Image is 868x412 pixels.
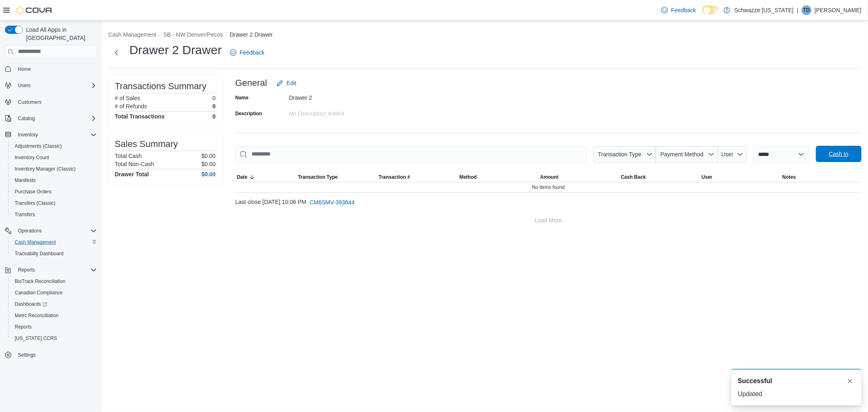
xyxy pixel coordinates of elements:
span: Inventory Count [11,153,97,162]
p: 0 [212,95,216,101]
span: Reports [15,324,32,330]
span: Home [15,64,97,74]
a: [US_STATE] CCRS [11,333,60,343]
span: Inventory [18,131,38,138]
h4: Drawer Total [115,171,149,178]
span: Metrc Reconciliation [11,311,97,320]
button: Manifests [8,175,100,186]
span: Canadian Compliance [11,288,97,298]
span: Successful [738,376,772,386]
span: Reports [11,322,97,332]
a: Manifests [11,175,39,185]
h6: Total Non-Cash [115,161,154,167]
button: Inventory Manager (Classic) [8,163,100,175]
a: Dashboards [8,298,100,310]
button: Reports [2,264,100,276]
h6: # of Refunds [115,103,147,110]
label: Name [235,94,249,101]
span: Payment Method [660,151,704,158]
p: Schwazze [US_STATE] [734,5,794,15]
span: Manifests [11,175,97,185]
span: Manifests [15,177,35,184]
h6: Total Cash [115,153,142,159]
label: Description [235,110,262,117]
span: Transfers [11,210,97,219]
img: Cova [16,6,53,14]
span: Transaction Type [298,174,338,180]
button: Load More [235,212,861,228]
span: Cash In [829,150,848,158]
button: Catalog [15,114,38,123]
button: Inventory [15,130,41,140]
span: Dashboards [11,299,97,309]
a: Canadian Compliance [11,288,66,298]
span: Notes [783,174,796,180]
span: Transfers (Classic) [15,200,55,206]
span: Washington CCRS [11,333,97,343]
span: Reports [18,267,35,273]
button: Drawer 2 Drawer [230,31,273,38]
span: Purchase Orders [15,188,52,195]
button: Settings [2,349,100,361]
span: Edit [286,79,296,87]
button: Edit [273,75,300,91]
button: Cash Management [108,31,156,38]
span: Feedback [240,48,265,57]
span: Inventory [15,130,97,140]
button: Amount [538,172,619,182]
p: $0.00 [201,161,216,167]
div: Notification [738,376,855,386]
button: Reports [15,265,38,275]
button: Date [235,172,296,182]
button: SB - NW Denver/Pecos [163,31,223,38]
button: Cash Back [619,172,700,182]
a: Traceabilty Dashboard [11,249,67,259]
span: Settings [15,350,97,360]
button: Customers [2,96,100,108]
h1: Drawer 2 Drawer [129,42,222,58]
p: 0 [212,103,216,110]
button: Operations [15,226,45,236]
a: Settings [15,350,39,360]
h4: 0 [212,113,216,120]
span: Traceabilty Dashboard [11,249,97,259]
h3: General [235,78,267,88]
a: Inventory Manager (Classic) [11,164,79,174]
button: Users [15,81,34,90]
span: Canadian Compliance [15,289,63,296]
button: Cash In [816,146,861,162]
button: CM6SMV-393644 [306,194,358,210]
h6: # of Sales [115,95,140,101]
span: Reports [15,265,97,275]
button: Transfers [8,209,100,220]
a: Inventory Count [11,153,52,162]
button: Transaction # [377,172,457,182]
a: Feedback [658,2,699,18]
span: Home [18,66,31,72]
span: Date [237,174,247,180]
div: No Description added [289,107,398,117]
span: Adjustments (Classic) [11,141,97,151]
a: Home [15,64,34,74]
button: Transfers (Classic) [8,197,100,209]
span: User [722,151,734,158]
a: BioTrack Reconciliation [11,276,69,286]
span: Customers [15,97,97,107]
h3: Sales Summary [115,139,178,149]
nav: An example of EuiBreadcrumbs [108,31,861,40]
span: TD [803,5,810,15]
button: Canadian Compliance [8,287,100,298]
span: Amount [540,174,558,180]
span: Cash Back [621,174,646,180]
button: Inventory [2,129,100,140]
p: $0.00 [201,153,216,159]
button: Traceabilty Dashboard [8,248,100,259]
button: Reports [8,321,100,333]
span: Transfers [15,211,35,218]
span: Transaction # [378,174,410,180]
span: Catalog [18,115,35,122]
h4: $0.00 [201,171,216,178]
button: Dismiss toast [845,376,855,386]
button: Adjustments (Classic) [8,140,100,152]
